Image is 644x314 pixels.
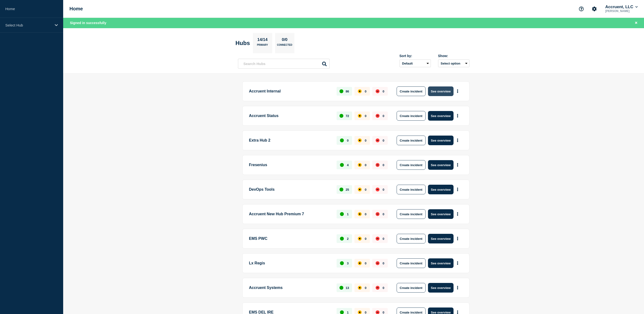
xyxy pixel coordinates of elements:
[5,23,52,27] p: Select Hub
[249,234,331,243] p: EMS PWC
[365,212,366,216] p: 0
[383,237,384,241] p: 0
[376,237,380,241] div: down
[397,234,426,243] button: Create incident
[249,258,331,268] p: Lx Regis
[454,259,461,268] button: More actions
[400,54,431,58] div: Sort by:
[383,286,384,290] p: 0
[438,54,469,58] div: Show:
[249,86,331,96] p: Accruent Internal
[358,237,362,241] div: affected
[376,89,380,93] div: down
[576,4,586,14] button: Support
[428,160,454,170] button: See overview
[397,136,426,145] button: Create incident
[257,44,268,49] p: Primary
[633,20,639,26] button: Close banner
[347,139,349,142] p: 0
[383,262,384,265] p: 0
[428,185,454,194] button: See overview
[358,286,362,290] div: affected
[347,262,349,265] p: 3
[397,283,426,293] button: Create incident
[340,237,344,241] div: up
[365,90,366,93] p: 0
[383,90,384,93] p: 0
[249,283,331,293] p: Accruent Systems
[397,258,426,268] button: Create incident
[365,286,366,290] p: 0
[70,21,106,25] span: Signed in successfully
[376,286,380,290] div: down
[428,136,454,145] button: See overview
[383,114,384,118] p: 0
[238,59,330,69] input: Search Hubs
[454,161,461,170] button: More actions
[397,209,426,219] button: Create incident
[454,185,461,194] button: More actions
[454,283,461,292] button: More actions
[376,212,380,216] div: down
[347,163,349,167] p: 4
[428,86,454,96] button: See overview
[397,111,426,121] button: Create incident
[236,40,250,46] h2: Hubs
[383,212,384,216] p: 0
[358,163,362,167] div: affected
[346,286,349,290] p: 13
[428,209,454,219] button: See overview
[358,212,362,216] div: affected
[376,114,380,118] div: down
[365,163,366,167] p: 0
[383,139,384,142] p: 0
[358,188,362,191] div: affected
[454,111,461,120] button: More actions
[340,261,344,265] div: up
[376,188,380,191] div: down
[358,261,362,265] div: affected
[69,6,83,12] h1: Home
[376,138,380,142] div: down
[256,37,270,44] p: 14/14
[339,89,343,93] div: up
[397,185,426,194] button: Create incident
[397,86,426,96] button: Create incident
[339,286,343,290] div: up
[438,59,469,67] button: Select option
[365,188,366,191] p: 0
[249,209,331,219] p: Accruent New Hub Premium 7
[428,234,454,243] button: See overview
[249,185,331,194] p: DevOps Tools
[454,234,461,243] button: More actions
[604,9,639,13] p: [PERSON_NAME]
[397,160,426,170] button: Create incident
[346,114,349,118] p: 72
[400,59,431,67] select: Sort by
[365,237,366,241] p: 0
[454,87,461,96] button: More actions
[280,37,289,44] p: 0/0
[365,262,366,265] p: 0
[347,237,349,241] p: 2
[454,136,461,145] button: More actions
[249,136,331,145] p: Extra Hub 2
[358,114,362,118] div: affected
[346,90,349,93] p: 86
[339,188,343,191] div: up
[604,5,639,9] button: Accruent, LLC
[428,258,454,268] button: See overview
[376,163,380,167] div: down
[376,261,380,265] div: down
[383,163,384,167] p: 0
[346,188,349,191] p: 25
[347,212,349,216] p: 1
[340,212,344,216] div: up
[277,44,292,49] p: Connected
[454,210,461,219] button: More actions
[358,138,362,142] div: affected
[249,111,331,121] p: Accruent Status
[249,160,331,170] p: Fresenius
[340,138,344,142] div: up
[339,114,343,118] div: up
